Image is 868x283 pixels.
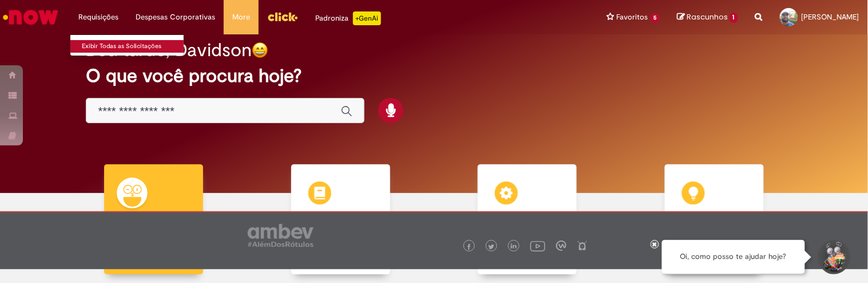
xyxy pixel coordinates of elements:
[248,224,314,247] img: logo_footer_ambev_rotulo_gray.png
[730,13,738,23] span: 1
[70,34,184,56] ul: Requisições
[530,238,545,253] img: logo_footer_youtube.png
[232,11,250,23] span: More
[556,241,566,251] img: logo_footer_workplace.png
[617,11,648,23] span: Favoritos
[86,40,252,60] h2: Boa tarde, Davidson
[511,243,517,250] img: logo_footer_linkedin.png
[60,164,247,275] a: Tirar dúvidas Tirar dúvidas com Lupi Assist e Gen Ai
[252,42,268,58] img: happy-face.png
[86,66,782,86] h2: O que você procura hoje?
[687,11,728,22] span: Rascunhos
[1,6,60,29] img: ServiceNow
[315,11,381,25] div: Padroniza
[353,11,381,25] p: +GenAi
[70,40,196,53] a: Exibir Todas as Solicitações
[662,240,805,274] div: Oi, como posso te ajudar hoje?
[677,12,738,23] a: Rascunhos
[466,244,472,250] img: logo_footer_facebook.png
[489,244,494,250] img: logo_footer_twitter.png
[434,164,621,275] a: Serviços de TI Encontre ajuda
[651,13,660,23] span: 5
[621,164,808,275] a: Base de Conhecimento Consulte e aprenda
[817,240,851,274] button: Iniciar Conversa de Suporte
[136,11,215,23] span: Despesas Corporativas
[802,12,859,22] span: [PERSON_NAME]
[247,164,434,275] a: Catálogo de Ofertas Abra uma solicitação
[577,241,588,251] img: logo_footer_naosei.png
[78,11,118,23] span: Requisições
[267,8,298,25] img: click_logo_yellow_360x200.png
